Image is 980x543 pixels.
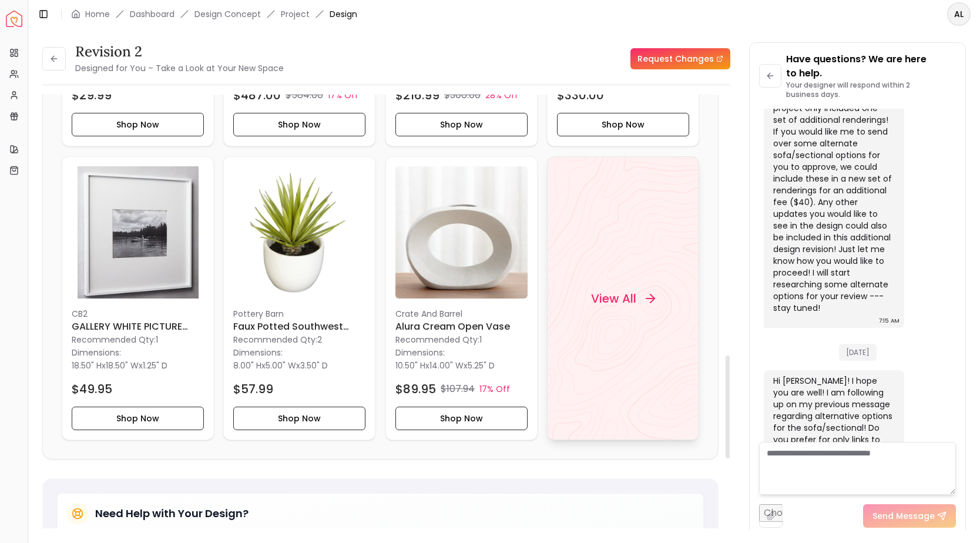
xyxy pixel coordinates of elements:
p: Dimensions: [72,346,121,360]
p: 28% Off [485,90,518,102]
p: Your designer will respond within 2 business days. [786,81,956,99]
p: x x [395,360,495,371]
p: Recommended Qty: 1 [395,334,528,346]
button: Shop Now [557,113,689,137]
h6: GALLERY WHITE PICTURE FRAME [72,320,204,334]
button: Shop Now [395,113,528,137]
span: AL [948,4,969,25]
a: Faux Potted Southwest Plants imagePottery BarnFaux Potted Southwest PlantsRecommended Qty:2Dimens... [223,156,375,440]
span: 14.00" W [429,360,464,371]
h4: $330.00 [557,88,604,104]
small: Designed for You – Take a Look at Your New Space [75,62,284,74]
button: AL [947,2,971,26]
p: $584.00 [286,89,323,103]
div: GALLERY WHITE PICTURE FRAME [62,156,214,440]
p: Recommended Qty: 1 [72,334,204,346]
h4: $216.99 [395,88,439,104]
p: $107.94 [441,382,475,396]
a: Spacejoy [6,11,22,27]
span: [DATE] [839,344,877,361]
a: View All [547,156,699,440]
a: GALLERY WHITE PICTURE FRAME imageCB2GALLERY WHITE PICTURE FRAMERecommended Qty:1Dimensions:18.50"... [62,156,214,440]
span: 1.25" D [143,360,167,371]
h4: $57.99 [233,381,273,397]
h4: $487.00 [233,88,281,104]
button: Shop Now [72,407,204,430]
h4: $29.99 [72,88,112,104]
button: Shop Now [395,407,528,430]
h4: View All [591,290,636,306]
p: $300.00 [444,89,481,103]
li: Design Concept [194,8,261,20]
h4: $89.95 [395,381,436,397]
h6: Faux Potted Southwest Plants [233,320,365,334]
p: Recommended Qty: 2 [233,334,365,346]
nav: breadcrumb [71,8,357,20]
h5: Need Help with Your Design? [95,505,249,522]
span: 5.00" W [266,360,296,371]
span: 18.50" W [106,360,139,371]
div: 7:15 AM [879,315,900,327]
a: Dashboard [130,8,174,20]
button: Shop Now [72,113,204,137]
a: Home [85,8,110,20]
p: Dimensions: [395,346,445,360]
img: Alura Cream Open Vase image [395,166,528,299]
button: Shop Now [233,113,365,137]
div: Alura Cream Open Vase [385,156,538,440]
span: 10.50" H [395,360,425,371]
p: 17% Off [479,383,510,395]
span: 5.25" D [468,360,495,371]
a: Project [281,8,310,20]
span: 3.50" D [300,360,328,371]
p: Pottery Barn [233,308,365,320]
a: Alura Cream Open Vase imageCrate And BarrelAlura Cream Open VaseRecommended Qty:1Dimensions:10.50... [385,156,538,440]
span: 8.00" H [233,360,261,371]
p: x x [72,360,167,371]
div: Hi [PERSON_NAME]! I hope you are well! I am following up on my previous message regarding alterna... [773,375,892,516]
p: x x [233,360,328,371]
p: 17% Off [328,90,358,102]
div: Hi [PERSON_NAME]! Thanks so much for this feedback! I can definitely provide some follow up optio... [773,20,892,314]
p: Have questions? We are here to help. [786,52,956,81]
img: GALLERY WHITE PICTURE FRAME image [72,166,204,299]
h3: Revision 2 [75,42,284,61]
h4: $49.95 [72,381,112,397]
h6: Alura Cream Open Vase [395,320,528,334]
button: Shop Now [233,407,365,430]
p: Dimensions: [233,346,283,360]
img: Faux Potted Southwest Plants image [233,166,365,299]
span: 18.50" H [72,360,102,371]
p: Crate And Barrel [395,308,528,320]
img: Spacejoy Logo [6,11,22,27]
div: Faux Potted Southwest Plants [223,156,375,440]
span: Design [330,8,357,20]
p: CB2 [72,308,204,320]
a: Request Changes [630,48,730,69]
